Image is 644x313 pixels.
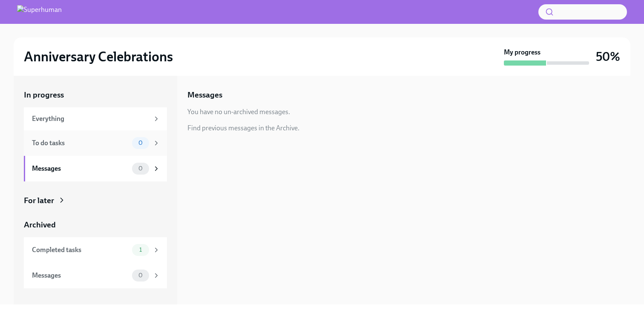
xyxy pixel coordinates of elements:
div: Completed tasks [32,245,129,255]
span: 0 [133,140,148,146]
a: To do tasks0 [24,130,167,156]
h5: Messages [187,89,222,101]
img: Superhuman [17,5,62,19]
div: Find previous messages in the Archive. [187,123,299,133]
div: Messages [32,164,129,173]
a: Messages0 [24,156,167,181]
span: 0 [133,272,148,279]
strong: My progress [504,48,540,57]
div: You have no un-archived messages. [187,107,290,117]
span: 0 [133,165,148,172]
h3: 50% [596,49,620,64]
a: Completed tasks1 [24,237,167,263]
a: Archived [24,219,167,230]
a: Messages0 [24,263,167,288]
a: Everything [24,107,167,130]
a: For later [24,195,167,206]
a: In progress [24,89,167,101]
span: 1 [134,247,147,253]
h2: Anniversary Celebrations [24,48,173,65]
div: Messages [32,271,129,280]
div: To do tasks [32,138,129,148]
div: For later [24,195,54,206]
div: Everything [32,114,149,123]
